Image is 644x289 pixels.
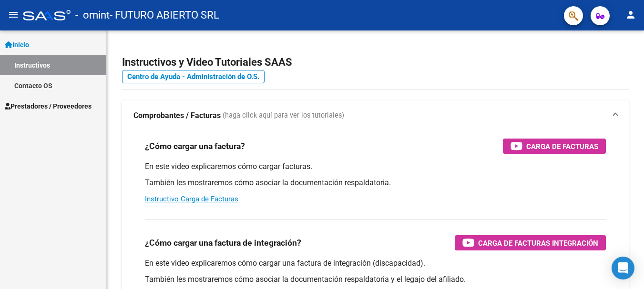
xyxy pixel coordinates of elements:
h3: ¿Cómo cargar una factura? [145,140,245,153]
div: Open Intercom Messenger [612,257,634,279]
span: Carga de Facturas Integración [478,237,598,249]
button: Carga de Facturas [503,139,606,154]
strong: Comprobantes / Facturas [133,110,221,121]
p: En este video explicaremos cómo cargar una factura de integración (discapacidad). [145,258,606,269]
a: Instructivo Carga de Facturas [145,195,238,203]
span: - omint [75,5,110,26]
mat-expansion-panel-header: Comprobantes / Facturas (haga click aquí para ver los tutoriales) [122,100,629,131]
mat-icon: menu [8,9,19,20]
h2: Instructivos y Video Tutoriales SAAS [122,53,629,71]
p: También les mostraremos cómo asociar la documentación respaldatoria. [145,178,606,188]
span: Inicio [5,40,29,50]
a: Centro de Ayuda - Administración de O.S. [122,70,265,83]
span: Prestadores / Proveedores [5,101,92,111]
button: Carga de Facturas Integración [455,235,606,250]
p: En este video explicaremos cómo cargar facturas. [145,161,606,172]
span: Carga de Facturas [526,140,598,152]
h3: ¿Cómo cargar una factura de integración? [145,236,301,249]
span: (haga click aquí para ver los tutoriales) [223,110,344,121]
span: - FUTURO ABIERTO SRL [110,5,219,26]
p: También les mostraremos cómo asociar la documentación respaldatoria y el legajo del afiliado. [145,274,606,285]
mat-icon: person [625,9,636,20]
